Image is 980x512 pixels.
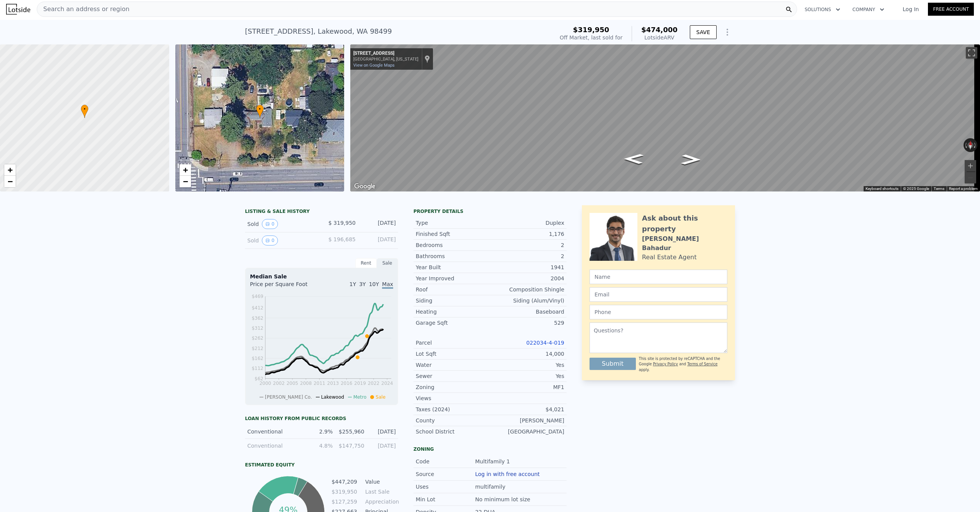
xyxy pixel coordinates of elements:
a: Zoom in [180,164,191,176]
div: multifamily [475,483,507,491]
span: • [81,106,88,113]
tspan: 2022 [368,381,380,386]
div: Lot Sqft [416,350,490,358]
tspan: 2002 [273,381,285,386]
div: Sold [247,219,315,229]
div: $147,750 [337,442,364,450]
a: View on Google Maps [353,63,395,68]
tspan: 2024 [381,381,393,386]
button: View historical data [262,236,278,245]
button: Rotate clockwise [973,138,978,152]
a: Show location on map [425,55,430,63]
button: Show Options [720,25,735,40]
a: Log In [893,5,928,13]
div: Bathrooms [416,252,490,260]
div: MF1 [490,383,564,391]
div: [DATE] [362,236,396,245]
div: Estimated Equity [245,462,398,468]
tspan: 2005 [286,381,298,386]
div: Off Market, last sold for [560,34,622,41]
div: Composition Shingle [490,286,564,293]
div: Heating [416,308,490,316]
div: [STREET_ADDRESS] [353,51,418,57]
button: Log in with free account [475,471,540,477]
div: Sale [377,258,398,268]
button: Toggle fullscreen view [966,47,977,59]
div: Baseboard [490,308,564,316]
span: $ 319,950 [328,220,356,226]
div: This site is protected by reCAPTCHA and the Google and apply. [639,356,727,373]
div: Lotside ARV [641,34,678,41]
div: Sold [247,236,315,245]
div: Code [416,458,475,465]
input: Phone [590,305,727,319]
tspan: 2008 [300,381,312,386]
div: Min Lot [416,496,475,503]
div: Conventional [247,428,301,435]
a: Zoom in [4,164,16,176]
div: Sewer [416,372,490,380]
span: + [8,165,13,175]
td: Appreciation [364,497,398,506]
div: Parcel [416,339,490,347]
a: Open this area in Google Maps (opens a new window) [352,182,377,191]
div: 14,000 [490,350,564,358]
div: 4.8% [306,442,333,450]
button: SAVE [690,25,717,39]
div: [PERSON_NAME] Bahadur [642,234,727,253]
a: Terms of Service [687,362,717,366]
button: Company [846,3,890,16]
span: 10Y [369,281,379,287]
div: Conventional [247,442,301,450]
div: Property details [413,208,567,214]
span: − [8,177,13,186]
div: Zoning [416,383,490,391]
button: View historical data [262,219,278,229]
div: Water [416,361,490,369]
tspan: $412 [252,305,263,311]
a: Zoom out [180,176,191,187]
tspan: $162 [252,356,263,361]
tspan: $312 [252,326,263,331]
td: Value [364,478,398,486]
span: Lakewood [321,394,344,400]
tspan: 2016 [341,381,353,386]
tspan: $212 [252,346,263,351]
input: Name [590,270,727,284]
div: 2 [490,252,564,260]
div: Yes [490,372,564,380]
span: Max [382,281,393,289]
span: Search an address or region [37,5,129,14]
div: 1,176 [490,230,564,238]
div: Garage Sqft [416,319,490,327]
path: Go East, Steilacoom Blvd SW [673,152,709,167]
div: [PERSON_NAME] [490,417,564,424]
a: Terms (opens in new tab) [934,186,944,191]
div: Source [416,470,475,478]
div: Yes [490,361,564,369]
div: School District [416,428,490,435]
tspan: 2019 [354,381,366,386]
div: Street View [350,44,980,191]
div: Views [416,394,490,402]
div: Uses [416,483,475,491]
div: Real Estate Agent [642,253,697,262]
span: 3Y [359,281,366,287]
div: Siding [416,297,490,304]
span: Metro [353,394,366,400]
a: 022034-4-019 [526,340,564,346]
div: [DATE] [362,219,396,229]
span: $474,000 [641,26,678,34]
div: Ask about this property [642,213,727,234]
div: Zoning [413,446,567,452]
div: 529 [490,319,564,327]
div: County [416,417,490,424]
tspan: 2013 [327,381,339,386]
span: [PERSON_NAME] Co. [265,394,312,400]
div: [GEOGRAPHIC_DATA] [490,428,564,435]
div: Year Improved [416,275,490,282]
div: No minimum lot size [475,496,532,503]
img: Google [352,182,377,191]
tspan: $62 [255,376,263,381]
button: Zoom out [965,172,976,183]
